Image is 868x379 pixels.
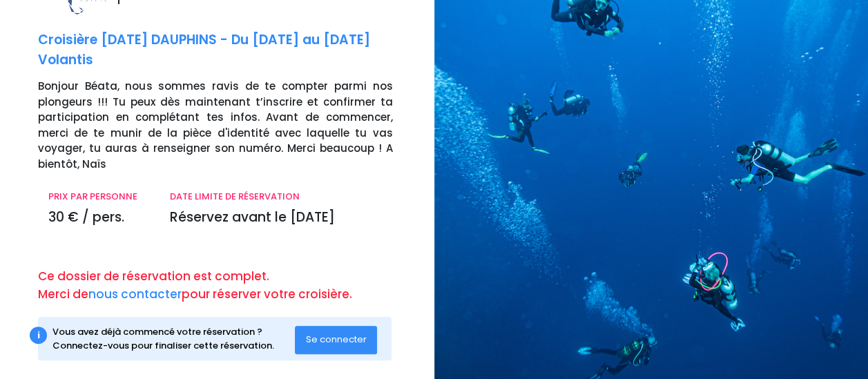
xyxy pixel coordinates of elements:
[30,327,47,344] div: i
[48,190,149,204] p: PRIX PAR PERSONNE
[52,325,295,352] div: Vous avez déjà commencé votre réservation ? Connectez-vous pour finaliser cette réservation.
[48,208,149,228] p: 30 € / pers.
[306,333,367,346] span: Se connecter
[38,30,424,70] p: Croisière [DATE] DAUPHINS - Du [DATE] au [DATE] Volantis
[38,268,424,303] p: Ce dossier de réservation est complet. Merci de pour réserver votre croisière.
[170,190,392,204] p: DATE LIMITE DE RÉSERVATION
[295,326,378,353] button: Se connecter
[295,333,378,345] a: Se connecter
[170,208,392,228] p: Réservez avant le [DATE]
[88,286,182,302] a: nous contacter
[38,79,424,172] p: Bonjour Béata, nous sommes ravis de te compter parmi nos plongeurs !!! Tu peux dès maintenant t’i...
